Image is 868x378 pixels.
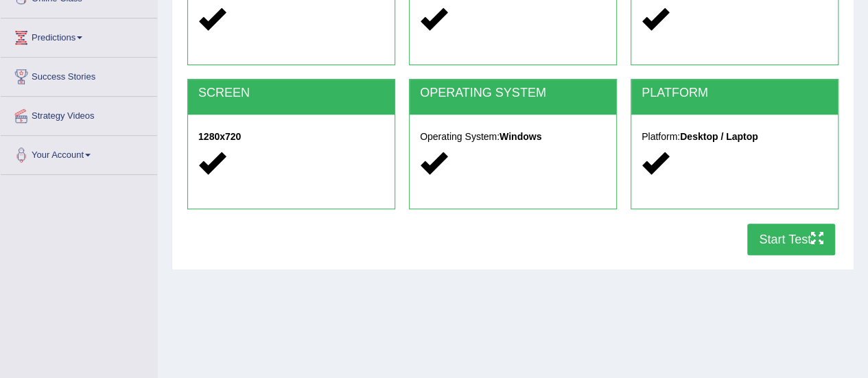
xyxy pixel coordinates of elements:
h5: Platform: [642,132,828,142]
h2: PLATFORM [642,86,828,100]
a: Strategy Videos [1,97,157,131]
h2: OPERATING SYSTEM [420,86,606,100]
a: Success Stories [1,58,157,92]
h2: SCREEN [198,86,384,100]
a: Predictions [1,19,157,53]
h5: Operating System: [420,132,606,142]
strong: Windows [500,131,541,142]
strong: 1280x720 [198,131,241,142]
a: Your Account [1,136,157,170]
button: Start Test [747,224,835,255]
strong: Desktop / Laptop [680,131,758,142]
